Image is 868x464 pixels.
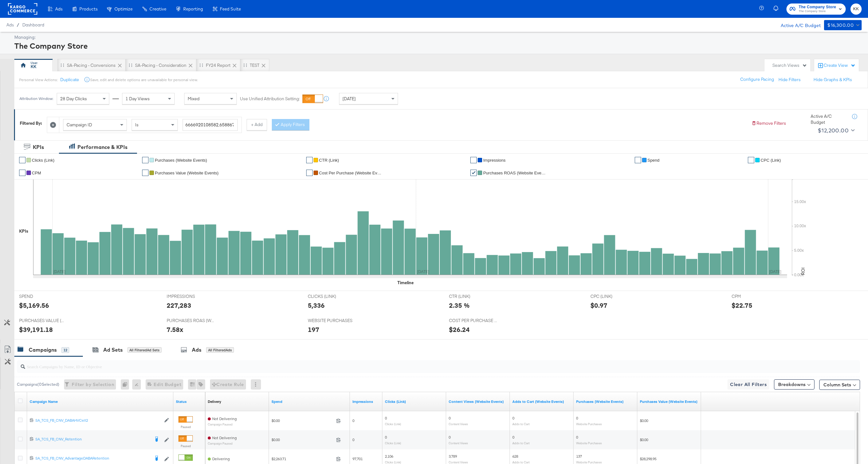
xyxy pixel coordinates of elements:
[799,9,836,14] span: The Company Store
[827,21,854,29] div: $16,300.00
[19,293,67,299] span: SPEND
[576,454,582,459] span: 137
[576,399,635,404] a: The number of times a purchase was made tracked by your Custom Audience pixel on your website aft...
[385,422,401,426] sub: Clicks (Link)
[19,96,54,101] div: Attribution Window:
[778,77,801,83] button: Hide Filters
[483,158,505,163] span: Impressions
[14,22,22,27] span: /
[824,20,862,30] button: $16,300.00
[178,444,193,448] label: Paused
[208,423,237,426] sub: Campaign Paused
[14,34,860,40] div: Managing:
[129,63,132,67] div: Drag to reorder tab
[33,144,44,151] div: KPIs
[449,301,470,310] div: 2.35 %
[176,399,203,404] a: Shows the current state of your Ad Campaign.
[35,437,150,442] div: SA_TCS_FB_CNV_Retention
[271,437,334,442] span: $0.00
[149,6,166,11] span: Creative
[751,120,786,126] button: Remove Filters
[640,456,656,461] span: $28,298.95
[35,437,150,443] a: SA_TCS_FB_CNV_Retention
[635,157,641,163] a: ✔
[800,267,806,275] text: ROI
[19,301,49,310] div: $5,169.56
[199,63,203,67] div: Drag to reorder tab
[512,460,530,464] sub: Adds to Cart
[385,454,393,459] span: 2,106
[142,157,148,163] a: ✔
[818,126,849,135] div: $12,200.00
[35,418,161,423] a: SA_TCS_FB_CNV_DABAHVCell2
[167,318,214,324] span: PURCHASES ROAS (WEBSITE EVENTS)
[449,435,451,439] span: 0
[135,62,186,68] div: SA-Pacing - Consideration
[178,425,193,429] label: Paused
[103,346,123,354] div: Ad Sets
[25,358,781,370] input: Search Campaigns by Name, ID or Objective
[19,318,67,324] span: PURCHASES VALUE (WEBSITE EVENTS)
[352,437,354,442] span: 0
[67,122,92,128] span: Campaign ID
[208,399,221,404] div: Delivery
[22,22,44,27] a: Dashboard
[127,347,162,353] div: All Filtered Ad Sets
[306,157,313,163] a: ✔
[512,454,518,459] span: 628
[449,399,507,404] a: The number of content views tracked by your Custom Audience pixel on your website after people vi...
[385,399,444,404] a: The number of clicks on links appearing on your ad or Page that direct people to your sites off F...
[814,77,852,83] button: Hide Graphs & KPIs
[155,158,207,163] span: Purchases (Website Events)
[352,399,380,404] a: The number of times your ad was served. On mobile apps an ad is counted as served the first time ...
[60,77,79,83] button: Duplicate
[206,62,230,68] div: FY24 Report
[308,293,356,299] span: CLICKS (LINK)
[60,96,87,102] span: 28 Day Clicks
[748,157,754,163] a: ✔
[819,380,860,390] button: Column Sets
[512,399,571,404] a: The number of times an item was added to a shopping cart tracked by your Custom Audience pixel on...
[19,77,58,82] div: Personal View Actions:
[352,456,363,461] span: 97,701
[732,293,779,299] span: CPM
[343,96,356,102] span: [DATE]
[19,157,25,163] a: ✔
[90,77,198,82] div: Save, edit and delete options are unavailable for personal view.
[512,416,514,420] span: 0
[208,442,237,445] sub: Campaign Paused
[449,454,457,459] span: 3,789
[512,435,514,439] span: 0
[308,301,325,310] div: 5,336
[6,22,14,27] span: Ads
[811,113,846,125] div: Active A/C Budget
[30,399,171,404] a: Your campaign name.
[576,416,578,420] span: 0
[449,416,451,420] span: 0
[14,40,860,51] div: The Company Store
[397,280,414,286] div: Timeline
[736,74,778,85] button: Configure Pacing
[730,381,767,389] span: Clear All Filters
[590,293,638,299] span: CPC (LINK)
[640,437,648,442] span: $0.00
[19,228,28,234] div: KPIs
[449,441,468,445] sub: Content Views
[308,318,356,324] span: WEBSITE PURCHASES
[385,435,387,439] span: 0
[385,416,387,420] span: 0
[142,170,148,176] a: ✔
[319,171,383,175] span: Cost Per Purchase (Website Events)
[772,62,807,68] div: Search Views
[271,456,334,461] span: $2,263.71
[853,5,859,13] span: KK
[576,435,578,439] span: 0
[208,399,221,404] a: Reflects the ability of your Ad Campaign to achieve delivery based on ad states, schedule and bud...
[512,441,530,445] sub: Adds to Cart
[732,301,752,310] div: $22.75
[850,4,862,15] button: KK
[271,418,334,423] span: $0.00
[114,6,133,11] span: Optimize
[31,64,36,70] div: KK
[576,460,602,464] sub: Website Purchases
